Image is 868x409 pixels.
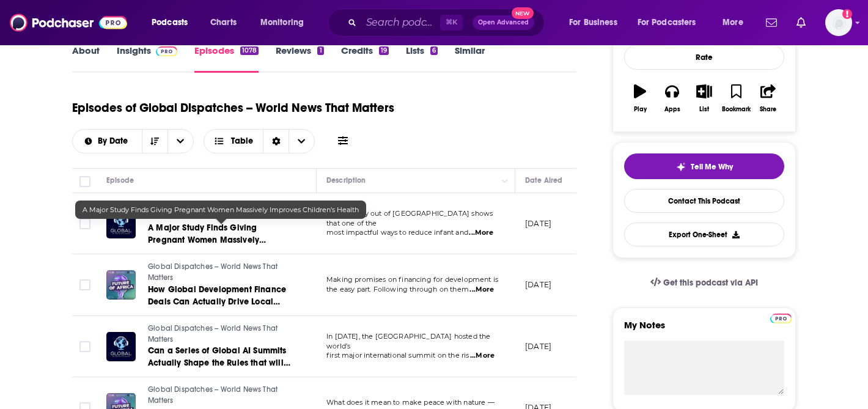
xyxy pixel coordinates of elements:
p: [DATE] [525,341,551,352]
div: Date Aired [525,173,562,188]
input: Search podcasts, credits, & more... [361,13,440,32]
span: By Date [98,137,132,146]
div: Description [326,173,366,188]
img: Podchaser - Follow, Share and Rate Podcasts [10,11,127,34]
span: Get this podcast via API [663,278,758,288]
span: most impactful ways to reduce infant and [326,228,468,237]
span: New [512,7,534,19]
span: first major international summit on the ris [326,351,469,359]
a: Similar [455,45,485,73]
span: Toggle select row [79,279,90,290]
img: tell me why sparkle [676,162,686,172]
div: 6 [430,46,438,55]
button: open menu [252,13,320,32]
span: A Major Study Finds Giving Pregnant Women Massively Improves Children's Health [148,223,266,257]
p: [DATE] [525,218,551,229]
button: Column Actions [498,174,512,188]
div: Episode [106,173,134,188]
button: Sort Direction [142,130,167,153]
button: Export One-Sheet [624,223,784,246]
p: [DATE] [525,279,551,290]
button: Play [624,76,656,120]
a: Global Dispatches -- World News That Matters [148,262,295,283]
span: Global Dispatches -- World News That Matters [148,262,278,282]
span: Logged in as Christina1234 [825,9,852,36]
span: For Podcasters [638,14,696,31]
button: Share [752,76,784,120]
span: Monitoring [260,14,304,31]
span: Global Dispatches -- World News That Matters [148,201,278,221]
a: Reviews1 [276,45,323,73]
img: Podchaser Pro [770,314,792,323]
span: Podcasts [152,14,188,31]
a: Episodes1078 [194,45,259,73]
span: A Major Study Finds Giving Pregnant Women Massively Improves Children's Health [83,205,359,214]
a: Charts [202,13,244,32]
span: ...More [469,228,493,238]
img: Podchaser Pro [156,46,177,56]
span: ...More [469,285,494,295]
span: Tell Me Why [691,162,733,172]
div: Sort Direction [263,130,289,153]
button: Bookmark [720,76,752,120]
div: Rate [624,45,784,70]
span: Global Dispatches -- World News That Matters [148,385,278,405]
span: Open Advanced [478,20,529,26]
a: InsightsPodchaser Pro [117,45,177,73]
a: A Major Study Finds Giving Pregnant Women Massively Improves Children's Health [148,222,295,246]
div: List [699,106,709,113]
img: User Profile [825,9,852,36]
a: Credits19 [341,45,389,73]
span: Making promises on financing for development is [326,275,498,284]
a: Lists6 [406,45,438,73]
a: Pro website [770,312,792,323]
span: Table [231,137,253,146]
a: Show notifications dropdown [792,12,811,33]
a: How Global Development Finance Deals Can Actually Drive Local Impact | Future of [GEOGRAPHIC_DATA... [148,284,295,308]
button: open menu [167,130,193,153]
span: ...More [470,351,495,361]
div: Share [760,106,776,113]
div: 19 [379,46,389,55]
button: Choose View [204,129,315,153]
button: Open AdvancedNew [473,15,534,30]
div: 1 [317,46,323,55]
button: open menu [143,13,204,32]
button: open menu [714,13,759,32]
button: open menu [73,137,142,146]
span: Toggle select row [79,218,90,229]
a: Can a Series of Global AI Summits Actually Shape the Rules that will Govern the World’s most Powe... [148,345,295,369]
h2: Choose List sort [72,129,194,153]
span: For Business [569,14,617,31]
a: Contact This Podcast [624,189,784,213]
button: open menu [561,13,633,32]
div: Search podcasts, credits, & more... [339,9,556,37]
button: open menu [630,13,714,32]
span: Charts [210,14,237,31]
div: Play [634,106,647,113]
a: About [72,45,100,73]
span: A new study out of [GEOGRAPHIC_DATA] shows that one of the [326,209,493,227]
a: Show notifications dropdown [761,12,782,33]
div: Apps [664,106,680,113]
button: tell me why sparkleTell Me Why [624,153,784,179]
button: List [688,76,720,120]
span: What does it mean to make peace with nature — [326,398,495,407]
a: Global Dispatches -- World News That Matters [148,385,295,406]
label: My Notes [624,319,784,341]
span: In [DATE], the [GEOGRAPHIC_DATA] hosted the world’s [326,332,490,350]
span: the easy part. Following through on them [326,285,469,293]
span: ⌘ K [440,15,463,31]
div: 1078 [240,46,259,55]
h1: Episodes of Global Dispatches -- World News That Matters [72,100,394,116]
span: Toggle select row [79,341,90,352]
span: How Global Development Finance Deals Can Actually Drive Local Impact | Future of [GEOGRAPHIC_DATA... [148,284,286,331]
a: Global Dispatches -- World News That Matters [148,323,295,345]
svg: Add a profile image [842,9,852,19]
span: Can a Series of Global AI Summits Actually Shape the Rules that will Govern the World’s most Powe... [148,345,290,392]
a: Get this podcast via API [641,268,768,298]
span: Global Dispatches -- World News That Matters [148,324,278,344]
div: Bookmark [722,106,751,113]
